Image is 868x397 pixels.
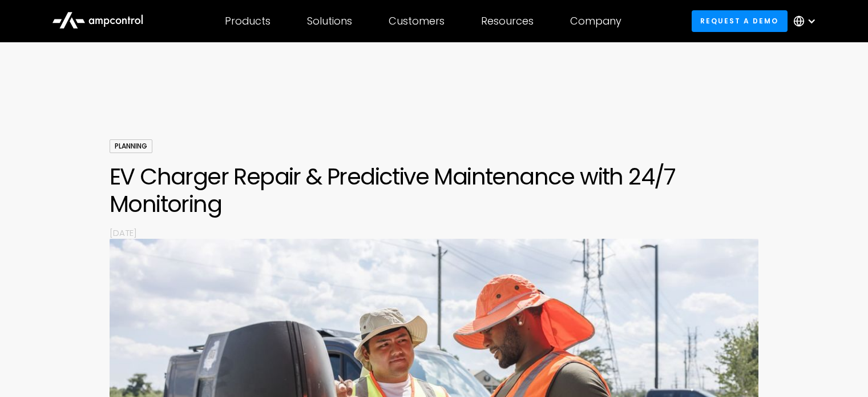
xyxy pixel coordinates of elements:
[225,15,271,27] div: Products
[307,15,352,27] div: Solutions
[481,15,534,27] div: Resources
[110,227,758,239] p: [DATE]
[110,139,152,153] div: Planning
[570,15,621,27] div: Company
[692,10,788,31] a: Request a demo
[110,163,758,218] h1: EV Charger Repair & Predictive Maintenance with 24/7 Monitoring
[389,15,445,27] div: Customers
